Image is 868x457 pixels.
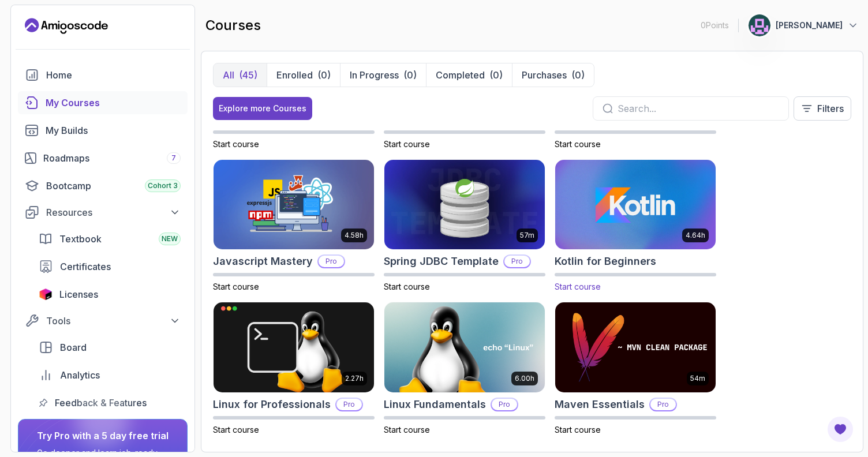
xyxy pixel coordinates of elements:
[489,68,503,82] div: (0)
[345,374,364,383] p: 2.27h
[436,68,485,82] p: Completed
[214,160,374,250] img: Javascript Mastery card
[267,63,340,87] button: Enrolled(0)
[213,425,259,434] span: Start course
[817,102,844,115] p: Filters
[403,68,417,82] div: (0)
[171,153,176,163] span: 7
[46,68,181,82] div: Home
[749,14,770,36] img: user profile image
[319,256,344,267] p: Pro
[239,68,257,82] div: (45)
[384,160,545,250] img: Spring JDBC Template card
[555,139,601,149] span: Start course
[205,16,261,35] h2: courses
[336,399,362,410] p: Pro
[317,68,331,82] div: (0)
[515,374,534,383] p: 6.00h
[492,399,517,410] p: Pro
[18,202,188,223] button: Resources
[384,282,430,291] span: Start course
[826,415,854,443] button: Open Feedback Button
[32,336,188,359] a: board
[345,231,364,240] p: 4.58h
[148,181,178,190] span: Cohort 3
[18,91,188,114] a: courses
[162,234,178,244] span: NEW
[520,231,534,240] p: 57m
[618,102,779,115] input: Search...
[650,399,676,410] p: Pro
[522,68,567,82] p: Purchases
[504,256,530,267] p: Pro
[214,63,267,87] button: All(45)
[18,119,188,142] a: builds
[60,368,100,382] span: Analytics
[748,14,859,37] button: user profile image[PERSON_NAME]
[213,139,259,149] span: Start course
[555,302,716,392] img: Maven Essentials card
[46,96,181,110] div: My Courses
[384,396,486,413] h2: Linux Fundamentals
[43,151,181,165] div: Roadmaps
[384,253,499,269] h2: Spring JDBC Template
[32,255,188,278] a: certificates
[776,20,843,31] p: [PERSON_NAME]
[701,20,729,31] p: 0 Points
[555,282,601,291] span: Start course
[46,179,181,193] div: Bootcamp
[384,302,545,392] img: Linux Fundamentals card
[18,147,188,170] a: roadmaps
[46,205,181,219] div: Resources
[18,63,188,87] a: home
[46,123,181,137] div: My Builds
[551,158,720,252] img: Kotlin for Beginners card
[59,232,102,246] span: Textbook
[384,139,430,149] span: Start course
[60,260,111,274] span: Certificates
[512,63,594,87] button: Purchases(0)
[18,310,188,331] button: Tools
[25,17,108,35] a: Landing page
[555,396,645,413] h2: Maven Essentials
[794,96,851,121] button: Filters
[32,364,188,387] a: analytics
[213,282,259,291] span: Start course
[223,68,234,82] p: All
[60,340,87,354] span: Board
[350,68,399,82] p: In Progress
[32,227,188,250] a: textbook
[59,287,98,301] span: Licenses
[39,289,53,300] img: jetbrains icon
[213,396,331,413] h2: Linux for Professionals
[32,283,188,306] a: licenses
[340,63,426,87] button: In Progress(0)
[18,174,188,197] a: bootcamp
[555,425,601,434] span: Start course
[384,425,430,434] span: Start course
[571,68,585,82] div: (0)
[214,302,374,392] img: Linux for Professionals card
[213,97,312,120] button: Explore more Courses
[32,391,188,414] a: feedback
[686,231,705,240] p: 4.64h
[55,396,147,410] span: Feedback & Features
[690,374,705,383] p: 54m
[46,314,181,328] div: Tools
[276,68,313,82] p: Enrolled
[426,63,512,87] button: Completed(0)
[219,103,306,114] div: Explore more Courses
[213,253,313,269] h2: Javascript Mastery
[555,253,656,269] h2: Kotlin for Beginners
